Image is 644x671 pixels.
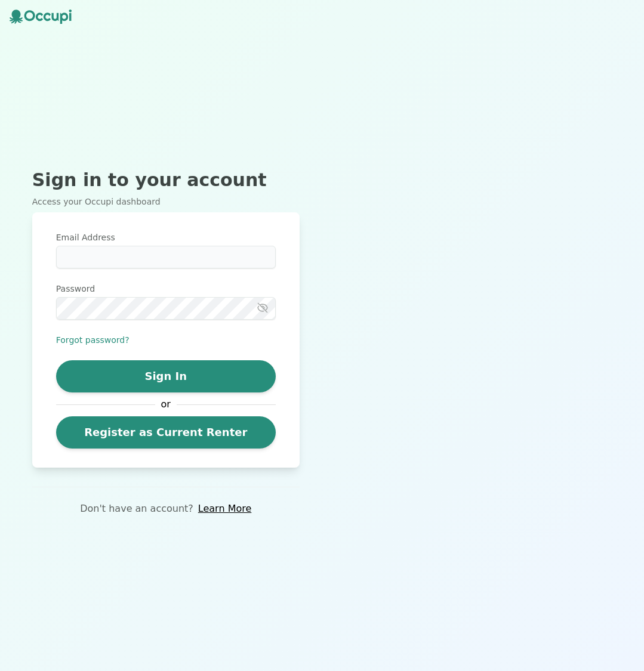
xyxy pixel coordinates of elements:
[80,502,193,516] p: Don't have an account?
[56,231,276,243] label: Email Address
[56,360,276,392] button: Sign In
[198,502,251,516] a: Learn More
[56,283,276,295] label: Password
[32,169,300,191] h2: Sign in to your account
[32,196,300,208] p: Access your Occupi dashboard
[56,334,130,346] button: Forgot password?
[56,416,276,449] a: Register as Current Renter
[155,397,177,412] span: or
